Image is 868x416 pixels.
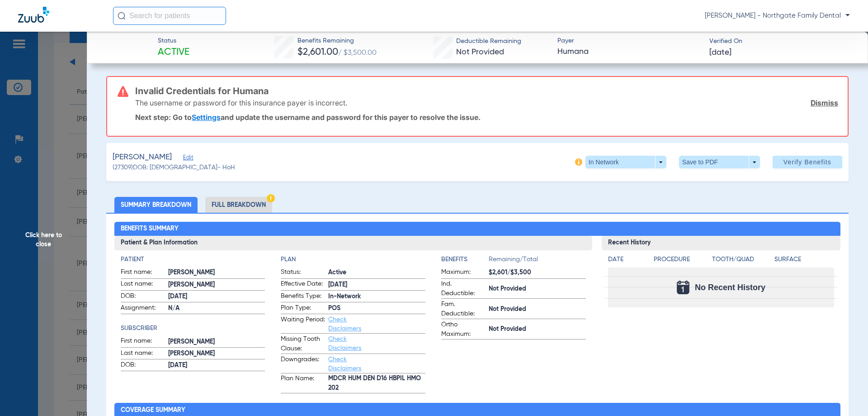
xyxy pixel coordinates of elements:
span: [PERSON_NAME] [168,280,265,290]
span: Not Provided [456,48,504,56]
span: Status: [281,268,325,278]
h4: Procedure [654,255,709,264]
app-breakdown-title: Surface [774,255,834,268]
img: Search Icon [118,12,126,20]
h3: Recent History [602,236,841,250]
p: The username or password for this insurance payer is incorrect. [135,98,347,107]
span: MDCR HUM DEN D16 HBPIL HMO 202 [328,374,425,393]
button: In Network [585,156,666,168]
app-breakdown-title: Date [608,255,646,268]
span: DOB: [121,360,165,371]
span: Ortho Maximum: [441,320,486,339]
span: Waiting Period: [281,315,325,333]
h2: Benefits Summary [114,222,841,236]
h4: Patient [121,255,265,264]
span: [DATE] [168,292,265,301]
a: Check Disclaimers [328,336,361,351]
span: $2,601.00 [297,48,338,57]
h3: Invalid Credentials for Humana [135,86,838,96]
span: Benefits Remaining [297,36,377,46]
span: Edit [183,154,191,163]
span: [DATE] [168,361,265,370]
span: [PERSON_NAME] [168,349,265,359]
span: Last name: [121,279,165,290]
button: Verify Benefits [773,156,842,168]
span: Effective Date: [281,279,325,290]
h3: Patient & Plan Information [114,236,592,250]
span: Missing Tooth Clause: [281,335,325,354]
li: Summary Breakdown [114,197,198,213]
span: [DATE] [328,280,425,290]
span: [PERSON_NAME] [168,337,265,347]
input: Search for patients [113,7,226,25]
p: Next step: Go to and update the username and password for this payer to resolve the issue. [135,113,838,122]
span: Verify Benefits [783,158,831,166]
span: No Recent History [695,283,765,292]
img: Zuub Logo [18,7,49,23]
span: Not Provided [489,305,586,314]
app-breakdown-title: Benefits [441,255,489,268]
li: Full Breakdown [205,197,272,213]
span: Not Provided [489,284,586,294]
span: Not Provided [489,325,586,334]
h4: Date [608,255,646,264]
app-breakdown-title: Procedure [654,255,709,268]
span: $2,601/$3,500 [489,268,586,277]
span: Status [158,36,189,46]
a: Dismiss [811,98,838,107]
img: info-icon [575,158,582,166]
span: First name: [121,336,165,347]
span: Maximum: [441,268,486,278]
span: Deductible Remaining [456,37,521,46]
span: Last name: [121,349,165,359]
span: [PERSON_NAME] [168,268,265,277]
span: Payer [557,36,702,46]
span: Downgrades: [281,355,325,373]
img: Hazard [267,194,275,202]
span: Plan Name: [281,374,325,393]
span: Ind. Deductible: [441,279,486,298]
span: Humana [557,46,702,57]
img: error-icon [118,86,128,97]
span: (27309) DOB: [DEMOGRAPHIC_DATA] - HoH [113,163,235,172]
span: [PERSON_NAME] - Northgate Family Dental [705,11,850,20]
button: Save to PDF [679,156,760,168]
span: DOB: [121,292,165,302]
span: Remaining/Total [489,255,586,268]
h4: Tooth/Quad [712,255,772,264]
span: First name: [121,268,165,278]
span: Verified On [709,37,854,46]
app-breakdown-title: Tooth/Quad [712,255,772,268]
span: [PERSON_NAME] [113,152,172,163]
a: Settings [192,113,221,122]
a: Check Disclaimers [328,356,361,372]
a: Check Disclaimers [328,316,361,332]
span: In-Network [328,292,425,301]
h4: Benefits [441,255,489,264]
span: [DATE] [709,47,731,58]
span: / $3,500.00 [338,49,377,57]
h4: Plan [281,255,425,264]
h4: Surface [774,255,834,264]
span: Fam. Deductible: [441,300,486,319]
span: Active [328,268,425,277]
span: Active [158,46,189,59]
h4: Subscriber [121,324,265,333]
img: Calendar [677,281,689,294]
span: Benefits Type: [281,292,325,302]
span: Assignment: [121,303,165,314]
span: N/A [168,304,265,313]
span: POS [328,304,425,313]
span: Plan Type: [281,303,325,314]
